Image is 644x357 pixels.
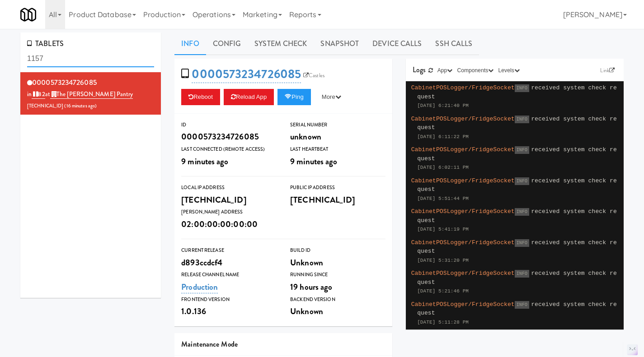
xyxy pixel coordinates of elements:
div: [TECHNICAL_ID] [181,192,277,208]
span: 16 minutes ago [66,102,95,109]
a: Production [181,281,218,293]
a: 82 [32,90,45,99]
span: 0000573234726085 [32,77,97,88]
div: Serial Number [290,121,385,130]
span: received system check request [417,208,617,224]
span: INFO [515,301,529,309]
span: received system check request [417,146,617,162]
div: d893ccdcf4 [181,255,277,270]
span: [TECHNICAL_ID] ( ) [27,102,97,109]
a: Device Calls [366,32,428,55]
div: Unknown [290,304,385,319]
a: Link [598,66,617,75]
span: CabinetPOSLogger/FridgeSocket [411,239,515,246]
span: INFO [515,270,529,278]
div: Running Since [290,270,385,279]
button: Components [455,66,496,75]
button: Reload App [224,89,274,105]
div: Public IP Address [290,183,385,192]
div: [PERSON_NAME] Address [181,208,277,217]
div: Unknown [290,255,385,270]
span: Maintenance Mode [181,339,238,349]
span: CabinetPOSLogger/FridgeSocket [411,301,515,308]
span: Logs [413,65,426,75]
div: Backend Version [290,295,385,304]
div: 0000573234726085 [181,129,277,144]
div: Last Heartbeat [290,145,385,154]
span: TABLETS [27,38,64,49]
span: 19 hours ago [290,281,332,293]
a: The [PERSON_NAME] Pantry [50,90,133,99]
div: Current Release [181,246,277,255]
input: Search tablets [27,51,154,67]
span: [DATE] 5:21:46 PM [417,288,469,294]
a: Castles [301,71,327,80]
li: 0000573234726085in 82at The [PERSON_NAME] Pantry[TECHNICAL_ID] (16 minutes ago) [20,72,161,115]
span: [DATE] 5:31:20 PM [417,258,469,263]
span: [DATE] 6:21:40 PM [417,103,469,108]
div: Local IP Address [181,183,277,192]
div: 02:00:00:00:00:00 [181,217,277,232]
a: SSH Calls [428,32,479,55]
span: [DATE] 5:51:44 PM [417,196,469,201]
button: Levels [496,66,522,75]
span: [DATE] 6:11:22 PM [417,134,469,139]
span: [DATE] 5:11:28 PM [417,320,469,325]
div: ID [181,121,277,130]
span: at [45,90,133,99]
img: Micromart [20,7,36,23]
span: INFO [515,177,529,185]
div: 1.0.136 [181,304,277,319]
span: CabinetPOSLogger/FridgeSocket [411,270,515,277]
div: unknown [290,129,385,144]
span: CabinetPOSLogger/FridgeSocket [411,177,515,184]
div: Last Connected (Remote Access) [181,145,277,154]
button: Reboot [181,89,220,105]
span: in [27,90,45,99]
span: INFO [515,116,529,123]
span: INFO [515,239,529,247]
span: CabinetPOSLogger/FridgeSocket [411,84,515,91]
span: INFO [515,146,529,154]
a: Snapshot [314,32,366,55]
div: Build Id [290,246,385,255]
span: [DATE] 6:02:11 PM [417,165,469,170]
span: CabinetPOSLogger/FridgeSocket [411,146,515,153]
a: System Check [248,32,314,55]
button: More [315,89,348,105]
div: [TECHNICAL_ID] [290,192,385,208]
a: Info [174,32,206,55]
span: INFO [515,84,529,92]
div: Frontend Version [181,295,277,304]
span: CabinetPOSLogger/FridgeSocket [411,208,515,215]
a: 0000573234726085 [192,65,301,83]
span: 9 minutes ago [290,155,337,167]
div: Release Channel Name [181,270,277,279]
span: [DATE] 5:41:19 PM [417,227,469,232]
button: App [435,66,455,75]
span: 9 minutes ago [181,155,228,167]
a: Config [206,32,248,55]
span: received system check request [417,84,617,100]
span: INFO [515,208,529,216]
span: received system check request [417,270,617,286]
span: CabinetPOSLogger/FridgeSocket [411,116,515,122]
button: Ping [277,89,311,105]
